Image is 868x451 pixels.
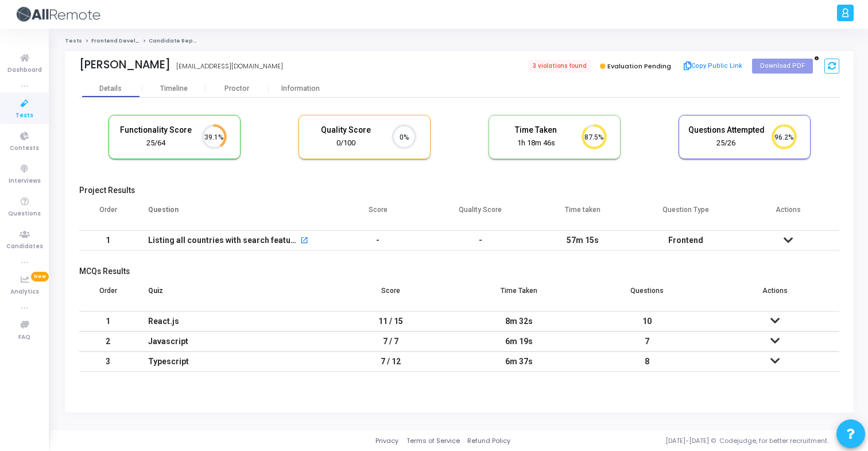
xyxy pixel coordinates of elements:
span: 3 violations found [528,60,591,72]
mat-icon: open_in_new [300,237,308,245]
td: - [429,230,532,250]
div: Typescript [148,352,315,371]
a: Tests [65,37,82,44]
th: Actions [737,198,839,230]
td: 7 / 12 [327,352,455,372]
h5: Questions Attempted [688,125,765,135]
button: Download PDF [752,59,813,74]
div: 6m 37s [466,352,571,371]
th: Time taken [532,198,634,230]
td: 1 [79,311,137,331]
span: Dashboard [7,65,42,75]
div: 0/100 [308,138,385,149]
h5: MCQs Results [79,267,839,276]
span: New [31,272,49,282]
div: Details [99,84,122,93]
th: Question [137,198,327,230]
td: 10 [583,311,711,331]
div: Javascript [148,332,315,351]
th: Questions [583,279,711,311]
td: 7 / 7 [327,331,455,352]
th: Quiz [137,279,327,311]
td: Frontend [634,230,737,250]
div: [DATE]-[DATE] © Codejudge, for better recruitment. [510,436,854,446]
span: Evaluation Pending [607,61,671,71]
th: Score [327,198,429,230]
th: Order [79,279,137,311]
div: Listing all countries with search feature [148,231,299,250]
h5: Quality Score [308,125,385,135]
a: Refund Policy [467,436,510,446]
div: 8m 32s [466,312,571,331]
span: Interviews [9,176,41,186]
img: logo [14,3,100,26]
td: 57m 15s [532,230,634,250]
h5: Project Results [79,186,839,195]
span: FAQ [18,333,30,342]
th: Question Type [634,198,737,230]
th: Time Taken [455,279,583,311]
a: Frontend Developer (L4) [91,37,162,44]
th: Score [327,279,455,311]
div: 25/64 [118,138,195,149]
div: Timeline [160,84,188,93]
div: 25/26 [688,138,765,149]
td: 1 [79,230,137,250]
span: Contests [10,144,39,153]
div: 1h 18m 46s [498,138,575,149]
div: [EMAIL_ADDRESS][DOMAIN_NAME] [176,61,283,71]
div: [PERSON_NAME] [79,58,170,71]
span: Tests [15,111,33,121]
div: React.js [148,312,315,331]
button: Copy Public Link [680,57,746,75]
td: 3 [79,352,137,372]
td: 2 [79,331,137,352]
td: 8 [583,352,711,372]
div: Proctor [206,84,269,93]
h5: Time Taken [498,125,575,135]
span: Questions [8,209,41,219]
span: Candidate Report [149,37,201,44]
h5: Functionality Score [118,125,195,135]
td: - [327,230,429,250]
td: 7 [583,331,711,352]
span: Candidates [6,242,43,252]
span: Analytics [10,287,39,297]
a: Terms of Service [406,436,460,446]
th: Actions [711,279,839,311]
div: 6m 19s [466,332,571,351]
th: Order [79,198,137,230]
a: Privacy [375,436,398,446]
div: Information [269,84,332,93]
th: Quality Score [429,198,532,230]
td: 11 / 15 [327,311,455,331]
nav: breadcrumb [65,37,854,45]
